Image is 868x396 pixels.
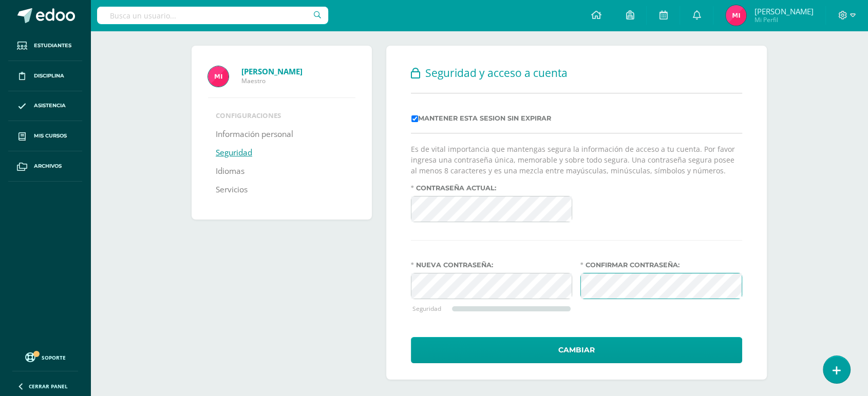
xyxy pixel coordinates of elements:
p: Es de vital importancia que mantengas segura la información de acceso a tu cuenta. Por favor ingr... [411,144,742,176]
a: Seguridad [216,144,252,162]
a: Archivos [8,151,82,182]
button: Cambiar [411,337,742,363]
label: Confirmar contraseña: [580,261,742,269]
span: Maestro [241,76,355,85]
a: Servicios [216,181,248,199]
span: Archivos [34,162,62,170]
strong: [PERSON_NAME] [241,66,303,76]
span: Cerrar panel [29,383,68,390]
a: Información personal [216,125,293,144]
a: Estudiantes [8,31,82,61]
label: Mantener esta sesion sin expirar [411,114,551,122]
span: Estudiantes [34,42,71,50]
label: Contraseña actual: [411,184,573,192]
li: Configuraciones [216,111,348,120]
span: Mis cursos [34,132,67,140]
input: Mantener esta sesion sin expirar [411,115,418,122]
a: [PERSON_NAME] [241,66,355,76]
div: Seguridad [412,304,452,312]
a: Disciplina [8,61,82,91]
span: Soporte [42,354,66,361]
span: Disciplina [34,72,64,80]
a: Idiomas [216,162,244,181]
span: Seguridad y acceso a cuenta [425,66,568,80]
a: Asistencia [8,91,82,122]
label: Nueva contraseña: [411,261,573,269]
a: Mis cursos [8,121,82,151]
span: [PERSON_NAME] [754,6,813,16]
span: Asistencia [34,102,66,110]
a: Soporte [12,350,78,364]
span: Mi Perfil [754,15,813,24]
img: Profile picture of Audra Cobar [208,66,229,87]
input: Busca un usuario... [97,7,328,24]
img: 67e357ac367b967c23576a478ea07591.png [726,5,746,26]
